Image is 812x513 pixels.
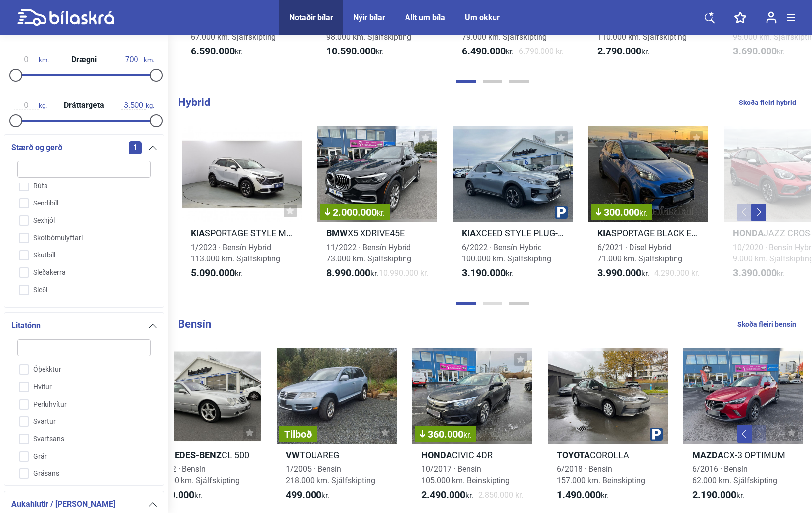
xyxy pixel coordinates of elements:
b: 6.490.000 [462,45,506,57]
button: Next [751,204,766,221]
span: 360.000 [420,429,471,439]
b: 6.590.000 [191,45,235,57]
span: kr. [421,489,473,501]
button: Page 1 [456,302,476,305]
a: Allt um bíla [405,13,445,22]
h2: X5 XDRIVE45E [317,227,437,239]
span: kr. [326,46,384,57]
b: 2.790.000 [597,45,641,57]
span: 4.290.000 kr. [654,267,699,279]
b: 2.490.000 [421,489,465,501]
span: kr. [463,430,471,440]
span: 6/2018 · Bensín 157.000 km. Beinskipting [557,464,645,485]
h2: CL 500 [141,449,261,461]
b: Toyota [557,450,590,460]
a: ToyotaCOROLLA6/2018 · Bensín157.000 km. Beinskipting1.490.000kr. [548,348,668,510]
button: Page 2 [483,302,502,305]
span: kr. [639,208,647,218]
b: 3.990.000 [597,267,641,279]
span: 10.990.000 kr. [379,267,428,279]
img: user-login.svg [766,11,777,24]
span: kr. [557,489,609,501]
b: 8.990.000 [326,267,370,279]
b: 3.690.000 [733,45,777,57]
span: 1/2023 · Bensín Hybrid 113.000 km. Sjálfskipting [191,243,280,263]
h2: CX-3 OPTIMUM [683,449,803,461]
span: kr. [597,46,649,57]
a: Notaðir bílar [289,13,333,22]
span: kr. [733,46,785,57]
b: 1.490.000 [557,489,601,501]
b: BMW [326,228,348,238]
span: kg. [14,101,47,110]
span: kr. [597,267,649,279]
span: Dráttargeta [61,102,107,109]
h2: TOUAREG [277,449,397,461]
span: kr. [462,46,514,57]
a: Mercedes-BenzCL 5006/2002 · Bensín152.000 km. Sjálfskipting3.190.000kr. [141,348,261,510]
span: 9/2019 · Bensín, Rafmagn 79.000 km. Sjálfskipting [462,21,553,42]
b: Honda [421,450,452,460]
span: 10/2017 · Bensín 105.000 km. Beinskipting [421,464,510,485]
span: 2.850.000 kr. [478,489,523,501]
b: 499.000 [286,489,321,501]
button: Page 3 [509,302,529,305]
span: 300.000 [596,207,647,217]
span: kr. [326,267,378,279]
b: Mercedes-Benz [150,450,222,460]
span: kr. [733,267,785,279]
span: 6/2002 · Bensín 152.000 km. Sjálfskipting [150,464,240,485]
h2: CIVIC 4DR [412,449,532,461]
span: kr. [191,46,243,57]
span: kr. [150,489,202,501]
span: km. [14,55,49,64]
h2: SPORTAGE STYLE MHEV [182,227,302,239]
a: 360.000kr.HondaCIVIC 4DR10/2017 · Bensín105.000 km. Beinskipting2.490.000kr.2.850.000 kr. [412,348,532,510]
span: 6/2022 · Bensín Hybrid 100.000 km. Sjálfskipting [462,243,551,263]
span: kr. [286,489,329,501]
b: Kia [597,228,611,238]
span: Tilboð [284,429,312,439]
span: kr. [377,208,385,218]
a: 2.000.000kr.BMWX5 XDRIVE45E11/2022 · Bensín Hybrid73.000 km. Sjálfskipting8.990.000kr.10.990.000 kr. [317,126,437,288]
b: 5.090.000 [191,267,235,279]
b: Honda [733,228,764,238]
b: 3.190.000 [462,267,506,279]
h2: COROLLA [548,449,668,461]
button: Next [751,425,766,443]
b: 10.590.000 [326,45,376,57]
span: Stærð og gerð [11,141,62,154]
a: Skoða fleiri hybrid [739,96,796,109]
span: 12/2019 · Bensín, Rafmagn 110.000 km. Sjálfskipting [597,21,693,42]
button: Previous [737,204,752,221]
span: km. [119,55,154,64]
a: Um okkur [465,13,500,22]
a: Skoða fleiri bensín [737,318,796,331]
span: Aukahlutir / [PERSON_NAME] [11,497,115,511]
a: MazdaCX-3 OPTIMUM6/2016 · Bensín62.000 km. Sjálfskipting2.190.000kr. [683,348,803,510]
a: KiaSPORTAGE STYLE MHEV1/2023 · Bensín Hybrid113.000 km. Sjálfskipting5.090.000kr. [182,126,302,288]
b: Mazda [692,450,723,460]
span: 6/2021 · Dísel Hybrid 71.000 km. Sjálfskipting [597,243,682,263]
span: 11/2022 · Bensín Hybrid 73.000 km. Sjálfskipting [326,243,411,263]
span: 1/2005 · Bensín 218.000 km. Sjálfskipting [286,464,375,485]
button: Page 2 [483,80,502,83]
b: VW [286,450,300,460]
b: 2.190.000 [692,489,736,501]
span: 1 [129,141,142,154]
span: 6/2016 · Bensín 62.000 km. Sjálfskipting [692,464,777,485]
span: 9/2017 · Bensín, Rafmagn 67.000 km. Sjálfskipting [191,21,282,42]
span: kr. [462,267,514,279]
span: kg. [121,101,154,110]
b: Kia [191,228,205,238]
span: 6.790.000 kr. [519,46,564,57]
span: kr. [191,267,243,279]
b: Bensín [178,318,211,330]
span: Litatónn [11,319,41,333]
button: Page 1 [456,80,476,83]
span: kr. [692,489,744,501]
a: Nýir bílar [353,13,385,22]
h2: XCEED STYLE PLUG-IN HYBRID [453,227,573,239]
